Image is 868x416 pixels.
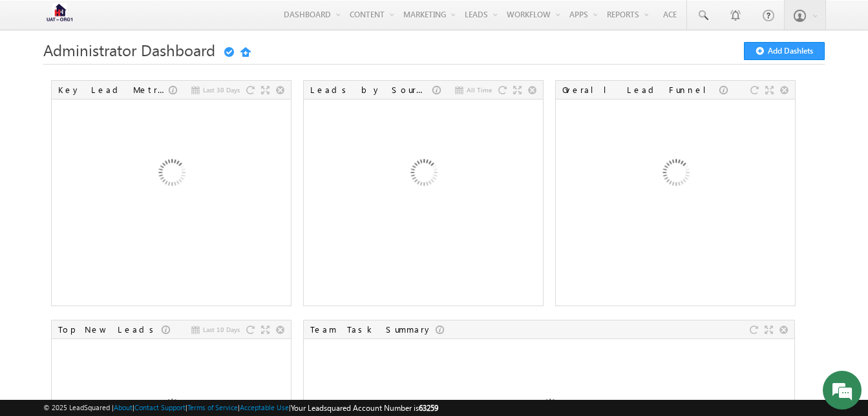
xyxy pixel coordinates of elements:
div: Overall Lead Funnel [562,84,719,96]
a: Acceptable Use [240,403,289,411]
span: Last 30 Days [203,84,240,96]
span: Your Leadsquared Account Number is [291,403,438,413]
img: Custom Logo [43,3,76,26]
span: All Time [467,84,492,96]
span: © 2025 LeadSquared | | | | | [43,402,438,414]
div: Key Lead Metrics [58,84,169,96]
span: Last 10 Days [203,324,240,335]
span: 63259 [419,403,438,413]
a: About [114,403,132,411]
span: Administrator Dashboard [43,39,215,60]
div: Team Task Summary [310,324,436,335]
img: Loading... [354,105,492,244]
a: Terms of Service [187,403,238,411]
div: Leads by Sources [310,84,432,96]
a: Contact Support [134,403,185,411]
button: Add Dashlets [744,42,825,60]
img: Loading... [101,105,240,244]
div: Top New Leads [58,324,162,335]
img: Loading... [606,105,745,244]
